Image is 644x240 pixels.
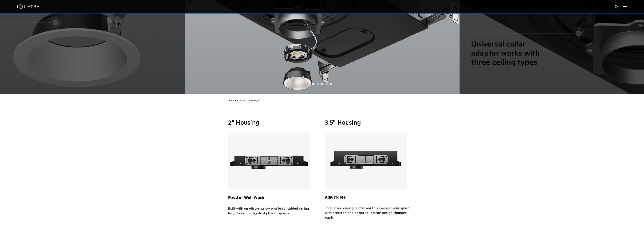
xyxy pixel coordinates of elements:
img: ketra-logo-2019-white [17,4,39,9]
h3: 2" Housing [228,120,319,126]
div: Anatomy of the D2 downlight [225,99,421,103]
img: Ketra 3.5" Adjustable Housing with an ultra slim profile [325,132,407,189]
img: Ketra 2" Fixed or Wall Wash Housing with an ultra slim profile [228,132,310,189]
h3: 3.5" Housing [325,120,416,126]
img: Hamburger%20Nav.svg [623,5,627,8]
img: search icon [614,5,619,9]
p: Tool-based aiming allows you to showcase your space with precision and adapt to interior design c... [325,206,416,220]
p: Built with an ultra-shallow profile for added ceiling height and the tightest plenum spaces. [228,206,319,216]
strong: Adjustable [325,196,346,199]
strong: Fixed or Wall Wash [228,196,264,200]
